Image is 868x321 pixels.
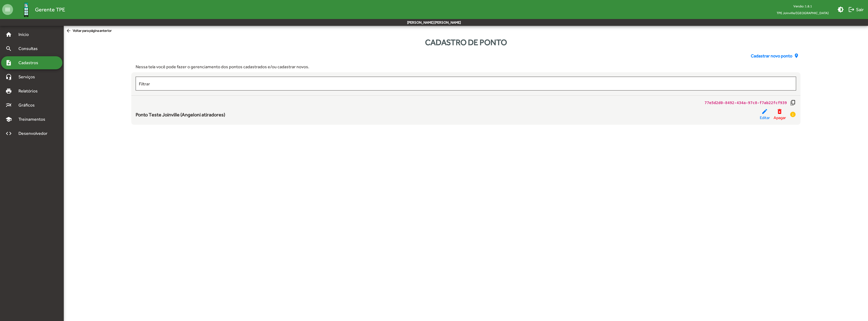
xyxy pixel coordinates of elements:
[774,115,786,121] span: Apagar
[751,53,792,59] span: Cadastrar novo ponto
[846,5,866,14] button: Sair
[772,10,833,16] span: TPE Joinville/[GEOGRAPHIC_DATA]
[136,112,225,117] span: Ponto Teste Joinville (Angeloni atiradores)
[15,116,52,123] span: Treinamentos
[15,74,42,80] span: Serviços
[776,108,783,115] mat-icon: delete_forever
[5,74,12,80] mat-icon: headset_mic
[5,88,12,94] mat-icon: print
[790,111,796,118] mat-icon: info
[15,45,45,52] span: Consultas
[790,99,796,106] mat-icon: copy_all
[15,60,45,66] span: Cadastros
[66,28,73,34] mat-icon: arrow_back
[837,6,844,13] mat-icon: brightness_medium
[5,60,12,66] mat-icon: note_add
[794,53,800,59] mat-icon: add_location
[15,31,37,38] span: Início
[136,64,796,70] div: Nessa tela você pode fazer o gerenciamento dos pontos cadastrados e/ou cadastrar novos.
[5,45,12,52] mat-icon: search
[761,108,768,115] mat-icon: edit
[5,31,12,38] mat-icon: home
[35,5,65,14] span: Gerente TPE
[15,130,54,137] span: Desenvolvedor
[15,88,45,94] span: Relatórios
[15,102,42,108] span: Gráficos
[5,102,12,108] mat-icon: multiline_chart
[848,6,855,13] mat-icon: logout
[704,100,787,106] code: 77e5d2d0-8492-434a-97c8-f7ab22fcf939
[848,5,864,14] span: Sair
[772,3,833,10] div: Versão: 1.8.1
[760,115,770,121] span: Editar
[17,1,35,18] img: Logo
[64,36,868,48] div: Cadastro de ponto
[2,4,13,15] mat-icon: menu
[5,130,12,137] mat-icon: code
[13,1,65,18] a: Gerente TPE
[5,116,12,123] mat-icon: school
[66,28,112,34] span: Voltar para página anterior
